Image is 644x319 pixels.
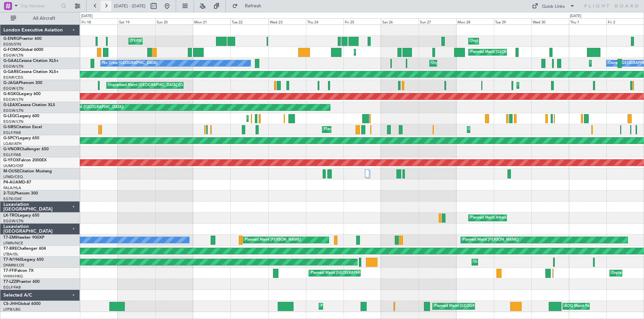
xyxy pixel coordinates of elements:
[3,214,18,218] span: LX-TRO
[569,18,606,24] div: Thu 1
[130,36,203,46] div: [PERSON_NAME] ([GEOGRAPHIC_DATA])
[3,70,19,74] span: G-GARE
[3,86,23,91] a: EGGW/LTN
[306,18,343,24] div: Thu 24
[239,4,267,8] span: Refresh
[3,147,49,151] a: G-VNORChallenger 650
[606,18,644,24] div: Fri 2
[3,136,18,140] span: G-SPCY
[3,70,59,74] a: G-GARECessna Citation XLS+
[81,13,93,19] div: [DATE]
[419,18,456,24] div: Sun 27
[3,152,21,157] a: EGLF/FAB
[3,269,15,273] span: T7-FFI
[3,103,55,107] a: G-LEAXCessna Citation XLS
[268,18,306,24] div: Wed 23
[3,37,19,41] span: G-ENRG
[3,285,21,290] a: EGLF/FAB
[3,81,19,85] span: G-JAGA
[470,36,581,46] div: Unplanned Maint [GEOGRAPHIC_DATA] ([GEOGRAPHIC_DATA])
[463,235,519,245] div: Planned Maint [PERSON_NAME]
[118,18,155,24] div: Sat 19
[3,92,19,96] span: G-KGKG
[3,302,18,306] span: CS-JHH
[343,18,381,24] div: Fri 25
[3,247,46,251] a: T7-BREChallenger 604
[193,18,230,24] div: Mon 21
[311,268,423,278] div: Planned Maint [GEOGRAPHIC_DATA] ([GEOGRAPHIC_DATA] Intl)
[3,158,47,162] a: G-YFOXFalcon 2000EX
[3,196,22,202] a: EGTK/OXF
[3,42,21,47] a: EGSS/STN
[3,108,23,113] a: EGGW/LTN
[229,1,269,11] button: Refresh
[3,75,23,80] a: EGNR/CEG
[3,302,41,306] a: CS-JHHGlobal 6000
[102,58,157,68] div: No Crew [GEOGRAPHIC_DATA]
[3,274,23,279] a: VHHH/HKG
[494,18,531,24] div: Tue 29
[20,1,59,11] input: Trip Number
[80,18,118,24] div: Fri 18
[3,48,43,52] a: G-FOMOGlobal 6000
[3,114,18,118] span: G-LEGC
[565,301,635,311] div: AOG Maint Paris ([GEOGRAPHIC_DATA])
[3,236,16,240] span: T7-EMI
[470,47,576,57] div: Planned Maint [GEOGRAPHIC_DATA] ([GEOGRAPHIC_DATA])
[324,125,430,135] div: Planned Maint [GEOGRAPHIC_DATA] ([GEOGRAPHIC_DATA])
[3,180,31,184] a: P4-AUAMD-87
[3,307,21,312] a: LFPB/LBG
[3,59,59,63] a: G-GAALCessna Citation XLS+
[3,97,23,102] a: EGGW/LTN
[3,219,23,224] a: EGGW/LTN
[3,53,23,58] a: EGGW/LTN
[3,130,21,135] a: EGLF/FAB
[3,125,42,129] a: G-SIRSCitation Excel
[3,141,21,146] a: LGAV/ATH
[155,18,193,24] div: Sun 20
[3,263,24,268] a: DNMM/LOS
[3,185,21,190] a: FALA/HLA
[44,102,124,112] div: Planned Maint Oxford ([GEOGRAPHIC_DATA])
[3,59,19,63] span: G-GAAL
[245,235,301,245] div: Planned Maint [PERSON_NAME]
[3,258,22,262] span: T7-N1960
[114,3,146,9] span: [DATE] - [DATE]
[3,169,52,173] a: M-OUSECitation Mustang
[3,169,19,173] span: M-OUSE
[108,80,219,90] div: Unplanned Maint [GEOGRAPHIC_DATA] ([GEOGRAPHIC_DATA])
[519,80,624,90] div: Planned Maint [GEOGRAPHIC_DATA] ([GEOGRAPHIC_DATA])
[474,257,586,267] div: Unplanned Maint Lagos ([GEOGRAPHIC_DATA][PERSON_NAME])
[321,301,426,311] div: Planned Maint [GEOGRAPHIC_DATA] ([GEOGRAPHIC_DATA])
[3,48,20,52] span: G-FOMO
[3,269,34,273] a: T7-FFIFalcon 7X
[381,18,419,24] div: Sat 26
[529,1,578,11] button: Quick Links
[3,37,42,41] a: G-ENRGPraetor 600
[456,18,494,24] div: Mon 28
[542,3,565,10] div: Quick Links
[3,81,42,85] a: G-JAGAPhenom 300
[3,147,20,151] span: G-VNOR
[3,191,14,195] span: 2-TIJL
[431,58,542,68] div: Unplanned Maint [GEOGRAPHIC_DATA] ([GEOGRAPHIC_DATA])
[3,280,40,284] a: T7-LZZIPraetor 600
[434,301,540,311] div: Planned Maint [GEOGRAPHIC_DATA] ([GEOGRAPHIC_DATA])
[3,92,41,96] a: G-KGKGLegacy 600
[469,125,579,135] div: Unplanned Maint [GEOGRAPHIC_DATA] ([GEOGRAPHIC_DATA])
[3,103,18,107] span: G-LEAX
[3,214,39,218] a: LX-TROLegacy 650
[3,125,16,129] span: G-SIRS
[3,258,44,262] a: T7-N1960Legacy 650
[3,180,18,184] span: P4-AUA
[3,280,17,284] span: T7-LZZI
[3,236,44,240] a: T7-EMIHawker 900XP
[3,136,39,140] a: G-SPCYLegacy 650
[3,191,38,195] a: 2-TIJLPhenom 300
[3,64,23,69] a: EGGW/LTN
[230,18,268,24] div: Tue 22
[3,163,23,168] a: UUMO/OSF
[3,158,19,162] span: G-YFOX
[570,13,581,19] div: [DATE]
[7,13,73,24] button: All Aircraft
